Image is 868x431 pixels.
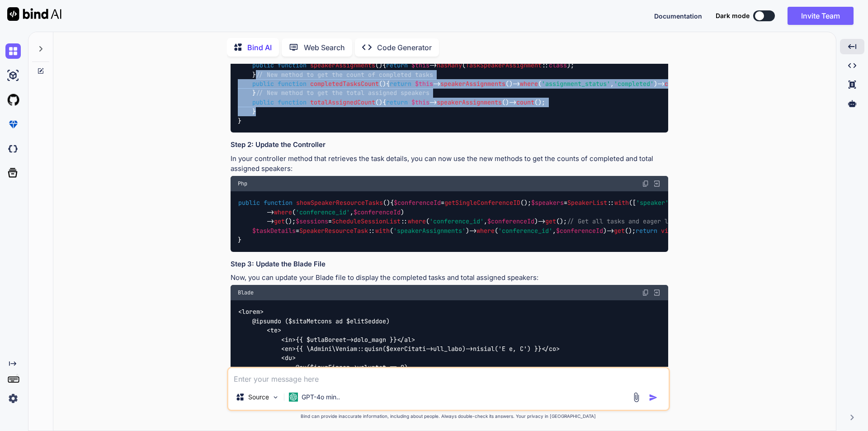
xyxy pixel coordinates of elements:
span: public [252,98,274,106]
span: function [278,98,307,106]
button: Invite Team [788,7,854,25]
span: get [614,227,625,235]
span: 'assignment_status' [542,80,610,88]
span: public [238,199,260,207]
span: // New method to get the count of completed tasks [256,71,433,79]
span: function [278,80,307,88]
p: Bind can provide inaccurate information, including about people. Always double-check its answers.... [227,413,670,420]
span: ScheduleSessionList [332,218,401,226]
img: ai-studio [5,68,21,83]
span: getSingleConferenceID [444,199,520,207]
img: premium [5,117,21,132]
span: get [274,218,285,226]
img: attachment [631,392,642,403]
img: Bind AI [7,7,61,21]
span: where [274,208,292,216]
span: $speakers [531,199,564,207]
span: function [278,62,307,70]
span: Dark mode [716,11,750,20]
span: ( ) [278,80,386,88]
span: return [386,98,408,106]
span: where [520,80,538,88]
span: speakerAssignments [437,98,502,106]
span: $this [415,80,433,88]
p: Bind AI [247,42,272,53]
span: with [614,199,629,207]
span: ( ) [264,199,390,207]
h3: Step 2: Update the Controller [231,140,668,150]
span: $conferenceId [354,208,401,216]
span: speakerAssignments [310,62,375,70]
span: SpeakerList [567,199,607,207]
span: count [665,80,683,88]
span: class [549,62,567,70]
p: GPT-4o min.. [302,393,340,402]
span: $conferenceId [487,218,534,226]
img: icon [649,393,658,402]
span: $this [411,98,429,106]
img: copy [642,289,649,296]
img: Open in Browser [653,180,661,188]
span: 'conference_id' [429,218,484,226]
span: // Get all tasks and eager load the speaker assignments [567,218,766,226]
span: Php [238,180,247,187]
button: Documentation [654,11,702,21]
span: return [636,227,657,235]
img: Open in Browser [653,289,661,297]
img: copy [642,180,649,187]
span: // New method to get the total assigned speakers [256,89,429,97]
span: Documentation [654,12,702,20]
span: SpeakerResourceTask [299,227,368,235]
p: Code Generator [377,42,432,53]
span: ( ) [278,62,382,70]
span: TaskSpeakerAssignment [466,62,542,70]
span: with [375,227,390,235]
span: speakerAssignments [440,80,505,88]
span: 'completed' [614,80,654,88]
span: where [408,218,426,226]
span: return [386,62,408,70]
span: $conferenceId [556,227,603,235]
img: GPT-4o mini [289,393,298,402]
span: 'conference_id' [296,208,350,216]
span: 'speakerAssignments' [393,227,466,235]
span: hasMany [437,62,462,70]
span: return [390,80,411,88]
span: $taskDetails [252,227,296,235]
span: Blade [238,289,254,296]
span: function [264,199,292,207]
span: $sessions [296,218,328,226]
p: Source [248,393,269,402]
h3: Step 3: Update the Blade File [231,259,668,270]
span: 'speaker' [636,199,669,207]
span: showSpeakerResourceTasks [296,199,383,207]
img: chat [5,43,21,59]
img: settings [5,391,21,406]
span: view [661,227,675,235]
p: Now, you can update your Blade file to display the completed tasks and total assigned speakers: [231,273,668,283]
span: totalAssignedCount [310,98,375,106]
span: $this [411,62,429,70]
img: githubLight [5,92,21,108]
span: $conferenceId [394,199,441,207]
p: Web Search [304,42,345,53]
img: darkCloudIdeIcon [5,141,21,156]
span: count [516,98,534,106]
span: get [545,218,556,226]
span: public [252,62,274,70]
span: where [476,227,495,235]
span: completedTasksCount [310,80,379,88]
span: public [252,80,274,88]
img: Pick Models [272,393,279,401]
p: In your controller method that retrieves the task details, you can now use the new methods to get... [231,154,668,174]
span: ( ) [278,98,382,106]
span: 'conference_id' [498,227,552,235]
